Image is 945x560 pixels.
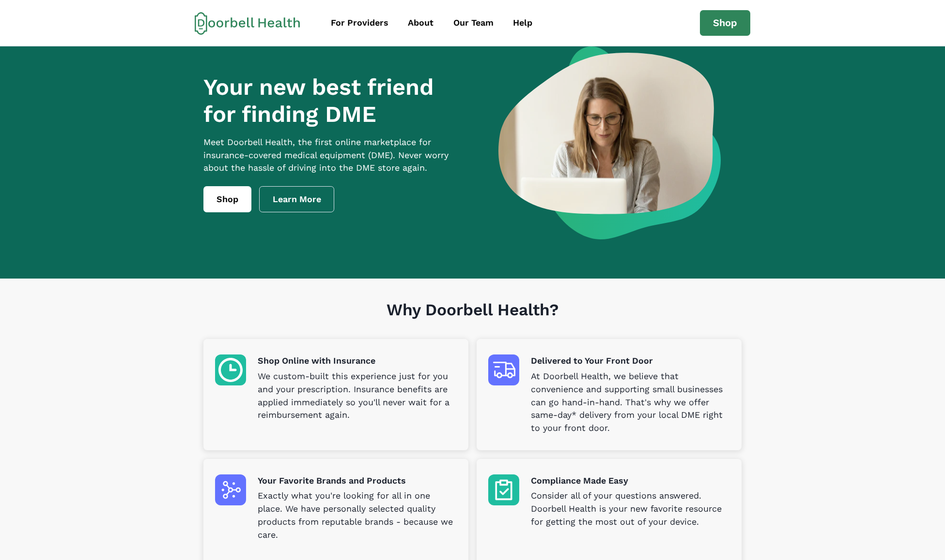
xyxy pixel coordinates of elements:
[531,474,730,487] p: Compliance Made Easy
[453,16,494,29] div: Our Team
[258,474,457,487] p: Your Favorite Brands and Products
[445,12,502,34] a: Our Team
[513,16,532,29] div: Help
[203,74,467,128] h1: Your new best friend for finding DME
[322,12,397,34] a: For Providers
[498,46,721,239] img: a woman looking at a computer
[203,136,467,175] p: Meet Doorbell Health, the first online marketplace for insurance-covered medical equipment (DME)....
[531,370,730,435] p: At Doorbell Health, we believe that convenience and supporting small businesses can go hand-in-ha...
[399,12,442,34] a: About
[531,489,730,529] p: Consider all of your questions answered. Doorbell Health is your new favorite resource for gettin...
[488,474,519,505] img: Compliance Made Easy icon
[488,354,519,385] img: Delivered to Your Front Door icon
[531,354,730,368] p: Delivered to Your Front Door
[215,354,246,385] img: Shop Online with Insurance icon
[258,489,457,542] p: Exactly what you're looking for all in one place. We have personally selected quality products fr...
[259,186,335,212] a: Learn More
[203,300,742,339] h1: Why Doorbell Health?
[258,370,457,422] p: We custom-built this experience just for you and your prescription. Insurance benefits are applie...
[408,16,434,29] div: About
[215,474,246,505] img: Your Favorite Brands and Products icon
[203,186,251,212] a: Shop
[504,12,541,34] a: Help
[331,16,388,29] div: For Providers
[700,10,750,36] a: Shop
[258,354,457,368] p: Shop Online with Insurance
